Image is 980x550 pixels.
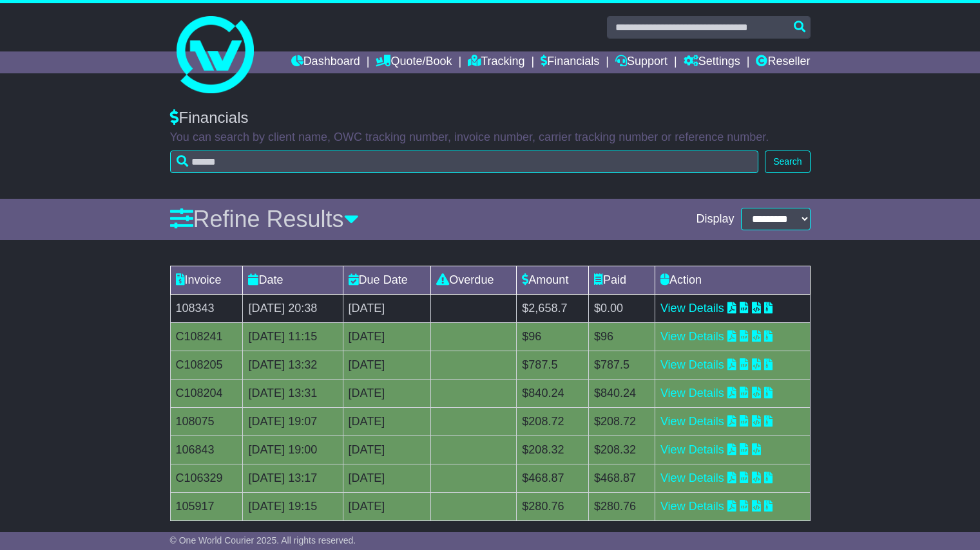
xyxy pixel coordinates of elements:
td: [DATE] 13:17 [243,464,343,492]
td: 106843 [170,435,243,464]
td: $468.87 [517,464,589,492]
td: Paid [589,266,655,294]
a: Quote/Book [376,51,452,73]
td: [DATE] 20:38 [243,294,343,322]
a: View Details [660,302,724,315]
td: Due Date [343,266,431,294]
a: View Details [660,387,724,399]
td: [DATE] [343,322,431,351]
td: 108343 [170,294,243,322]
a: View Details [660,500,724,513]
td: [DATE] [343,407,431,435]
td: $0.00 [589,294,655,322]
a: View Details [660,358,724,371]
td: [DATE] [343,379,431,407]
td: $840.24 [589,379,655,407]
td: C106329 [170,464,243,492]
a: Financials [541,51,599,73]
p: You can search by client name, OWC tracking number, invoice number, carrier tracking number or re... [170,131,811,145]
td: [DATE] [343,294,431,322]
td: $280.76 [589,492,655,520]
td: 105917 [170,492,243,520]
td: $468.87 [589,464,655,492]
td: Invoice [170,266,243,294]
td: Action [655,266,810,294]
a: View Details [660,443,724,456]
td: [DATE] 19:15 [243,492,343,520]
td: [DATE] 13:31 [243,379,343,407]
a: Tracking [468,51,524,73]
div: Financials [170,109,811,127]
td: $2,658.7 [517,294,589,322]
td: [DATE] 19:00 [243,435,343,464]
a: Settings [684,51,740,73]
a: Refine Results [170,206,359,232]
td: $96 [589,322,655,351]
td: [DATE] [343,464,431,492]
td: $208.32 [517,435,589,464]
a: View Details [660,415,724,428]
a: Support [615,51,668,73]
td: $280.76 [517,492,589,520]
td: $787.5 [589,351,655,379]
span: Display [696,212,734,226]
td: 108075 [170,407,243,435]
td: Overdue [431,266,517,294]
td: C108204 [170,379,243,407]
a: View Details [660,330,724,343]
button: Search [765,151,810,173]
td: Date [243,266,343,294]
a: Dashboard [291,51,360,73]
td: $840.24 [517,379,589,407]
td: $208.72 [517,407,589,435]
td: Amount [517,266,589,294]
td: [DATE] 11:15 [243,322,343,351]
a: Reseller [756,51,810,73]
td: C108241 [170,322,243,351]
td: [DATE] [343,492,431,520]
td: $96 [517,322,589,351]
td: [DATE] [343,435,431,464]
td: $208.32 [589,435,655,464]
td: $208.72 [589,407,655,435]
td: C108205 [170,351,243,379]
td: [DATE] 19:07 [243,407,343,435]
td: [DATE] [343,351,431,379]
td: [DATE] 13:32 [243,351,343,379]
span: © One World Courier 2025. All rights reserved. [170,535,356,545]
a: View Details [660,472,724,484]
td: $787.5 [517,351,589,379]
